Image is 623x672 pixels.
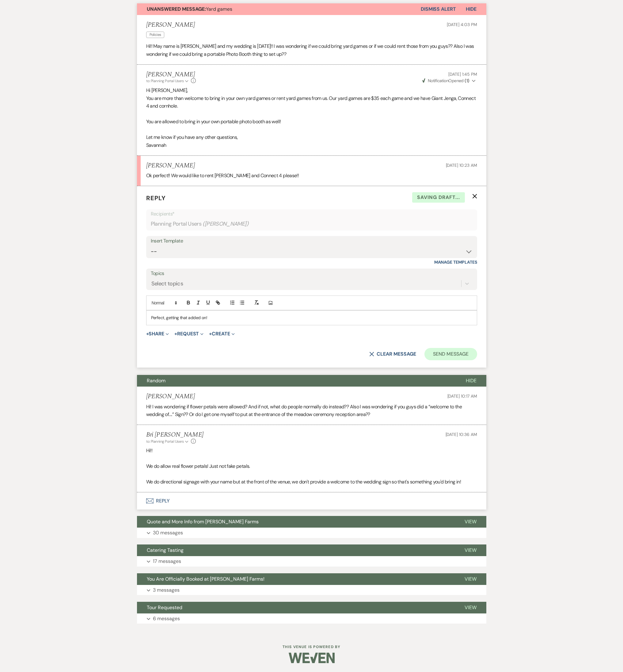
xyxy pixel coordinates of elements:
[151,237,473,246] div: Insert Template
[153,615,180,623] p: 6 messages
[146,78,184,83] span: to: Planning Portal Users
[146,86,477,94] p: Hi [PERSON_NAME],
[465,518,477,525] span: View
[465,604,477,611] span: View
[146,133,477,141] p: Let me know if you have any other questions,
[421,78,477,84] button: NotificationOpened (1)
[456,3,486,15] button: Hide
[434,259,477,265] a: Manage Templates
[369,352,416,357] button: Clear message
[137,3,421,15] button: Unanswered Message:Yard games
[455,544,486,556] button: View
[456,375,486,387] button: Hide
[146,172,477,180] p: Ok perfect!! We would like to rent [PERSON_NAME] and Connect 4 please!!
[147,377,165,384] span: Random
[146,439,190,444] button: to: Planning Portal Users
[203,220,249,228] span: ( [PERSON_NAME] )
[151,218,473,230] div: Planning Portal Users
[147,547,184,553] span: Catering Tasting
[137,556,486,567] button: 17 messages
[146,71,196,78] h5: [PERSON_NAME]
[137,492,486,510] button: Reply
[146,141,477,149] p: Savannah
[153,529,183,537] p: 30 messages
[147,576,264,582] span: You Are Officially Booked at [PERSON_NAME] Farms!
[146,462,477,470] p: We do allow real flower petals! Just not fake petals.
[455,573,486,585] button: View
[289,647,335,669] img: Weven Logo
[465,547,477,553] span: View
[146,393,195,400] h5: [PERSON_NAME]
[137,375,456,387] button: Random
[447,22,477,27] span: [DATE] 4:03 PM
[146,78,190,84] button: to: Planning Portal Users
[146,447,477,455] p: Hi!!
[151,280,183,288] div: Select topics
[153,586,180,594] p: 3 messages
[137,516,455,528] button: Quote and More Info from [PERSON_NAME] Farms
[455,602,486,613] button: View
[446,162,477,168] span: [DATE] 10:23 AM
[146,32,165,38] span: Policies
[146,478,477,486] p: We do directional signage with your name but at the front of the venue, we don't provide a welcom...
[466,6,477,12] span: Hide
[151,269,473,278] label: Topics
[421,3,456,15] button: Dismiss Alert
[146,403,477,418] p: Hi! I was wondering if flower petals were allowed? And if not, what do people normally do instead...
[146,42,477,58] p: Hi!! May name is [PERSON_NAME] and my wedding is [DATE]!! I was wondering if we could bring yard ...
[209,331,234,336] button: Create
[147,518,259,525] span: Quote and More Info from [PERSON_NAME] Farms
[146,439,184,444] span: to: Planning Portal Users
[422,78,469,83] span: Opened
[465,78,469,83] strong: ( 1 )
[153,557,181,565] p: 17 messages
[146,118,477,126] p: You are allowed to bring in your own portable photo booth as well!
[137,544,455,556] button: Catering Tasting
[137,573,455,585] button: You Are Officially Booked at [PERSON_NAME] Farms!
[137,613,486,624] button: 6 messages
[412,192,465,203] span: Saving draft...
[146,331,149,336] span: +
[424,348,477,360] button: Send Message
[137,585,486,595] button: 3 messages
[465,576,477,582] span: View
[146,331,169,336] button: Share
[447,393,477,399] span: [DATE] 10:17 AM
[146,21,195,29] h5: [PERSON_NAME]
[137,528,486,538] button: 30 messages
[146,194,166,202] span: Reply
[147,6,206,12] strong: Unanswered Message:
[209,331,212,336] span: +
[428,78,448,83] span: Notification
[151,210,473,218] p: Recipients*
[448,71,477,77] span: [DATE] 1:45 PM
[174,331,203,336] button: Request
[446,432,477,437] span: [DATE] 10:36 AM
[455,516,486,528] button: View
[146,162,195,170] h5: [PERSON_NAME]
[147,6,232,12] span: Yard games
[174,331,177,336] span: +
[146,431,204,439] h5: Bri [PERSON_NAME]
[466,377,477,384] span: Hide
[147,604,182,611] span: Tour Requested
[151,314,472,321] p: Perfect, getting that added on!
[146,94,477,110] p: You are more than welcome to bring in your own yard games or rent yard games from us. Our yard ga...
[137,602,455,613] button: Tour Requested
